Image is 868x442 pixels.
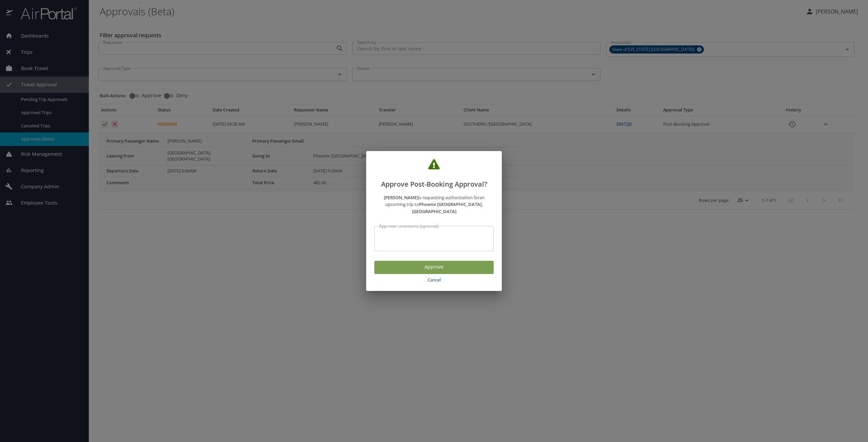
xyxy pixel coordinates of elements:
[412,201,483,214] strong: Phoenix [GEOGRAPHIC_DATA], [GEOGRAPHIC_DATA]
[380,263,488,271] span: Approve
[374,194,494,215] p: is requesting authorization for an upcoming trip to
[374,274,494,286] button: Cancel
[384,194,418,201] strong: [PERSON_NAME]
[377,276,491,284] span: Cancel
[374,159,494,190] h2: Approve Post-Booking Approval?
[374,261,494,274] button: Approve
